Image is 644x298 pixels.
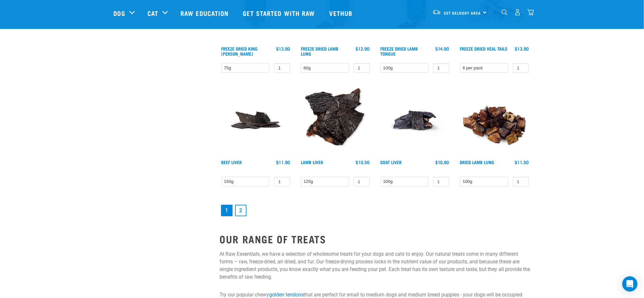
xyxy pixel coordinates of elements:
[458,84,531,156] img: Pile Of Dried Lamb Lungs For Pets
[276,160,290,165] div: $11.90
[274,63,290,73] input: 1
[381,47,418,55] a: Freeze Dried Lamb Tongue
[220,84,292,156] img: Beef Liver
[502,9,508,15] img: home-icon-1@2x.png
[356,46,370,51] div: $12.90
[276,46,290,51] div: $13.90
[323,0,361,26] a: Vethub
[221,47,258,55] a: Freeze Dried King [PERSON_NAME]
[221,161,242,163] a: Beef Liver
[354,177,370,187] input: 1
[274,177,290,187] input: 1
[301,161,323,163] a: Lamb Liver
[356,160,370,165] div: $10.50
[514,9,521,16] img: user.png
[379,84,451,156] img: Goat Liver
[237,0,323,26] a: Get started with Raw
[220,233,531,245] h2: OUR RANGE OF TREATS
[515,160,529,165] div: $11.50
[527,9,534,16] img: home-icon@2x.png
[299,84,371,156] img: Beef Liver and Lamb Liver Treats
[114,8,125,18] a: Dog
[513,63,529,73] input: 1
[433,63,449,73] input: 1
[354,63,370,73] input: 1
[221,205,233,216] a: Page 1
[381,161,402,163] a: Goat Liver
[147,8,158,18] a: Cat
[220,250,531,281] p: At Raw Essentials, we have a selection of wholesome treats for your dogs and cats to enjoy. Our n...
[513,177,529,187] input: 1
[622,276,638,292] div: Open Intercom Messenger
[235,205,247,216] a: Goto page 2
[515,46,529,51] div: $13.90
[220,204,531,218] nav: pagination
[460,47,508,50] a: Freeze Dried Veal Tails
[269,292,304,298] a: golden tendons
[444,12,481,14] span: Set Delivery Area
[432,9,441,15] img: van-moving.png
[301,47,338,55] a: Freeze Dried Lamb Lung
[433,177,449,187] input: 1
[174,0,236,26] a: Raw Education
[460,161,494,163] a: Dried Lamb Lung
[435,46,449,51] div: $14.90
[435,160,449,165] div: $10.90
